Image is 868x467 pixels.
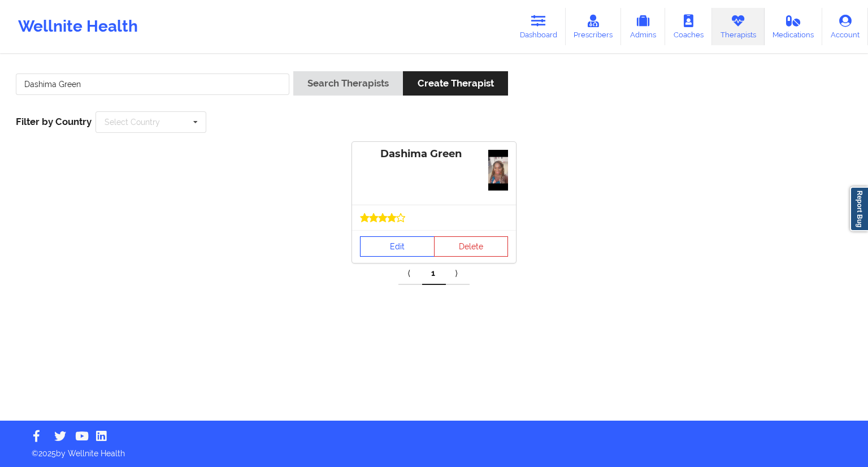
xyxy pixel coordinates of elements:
button: Search Therapists [293,71,403,96]
a: Next item [446,262,470,285]
a: Admins [621,8,665,45]
a: Coaches [665,8,712,45]
button: Delete [434,236,509,257]
a: Prescribers [566,8,622,45]
a: Report Bug [850,187,868,231]
input: Search Keywords [16,73,289,95]
div: Dashima Green [360,148,508,161]
button: Create Therapist [403,71,507,96]
p: © 2025 by Wellnite Health [24,440,844,459]
a: 1 [422,262,446,285]
a: Dashboard [511,8,566,45]
a: Medications [765,8,823,45]
span: Filter by Country [16,116,92,127]
a: Edit [360,236,435,257]
a: Account [822,8,868,45]
img: Screenshot_20220712-214308_Gallery.jpg [488,150,508,191]
a: Therapists [712,8,765,45]
div: Select Country [105,118,160,126]
div: Pagination Navigation [398,262,470,285]
a: Previous item [398,262,422,285]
